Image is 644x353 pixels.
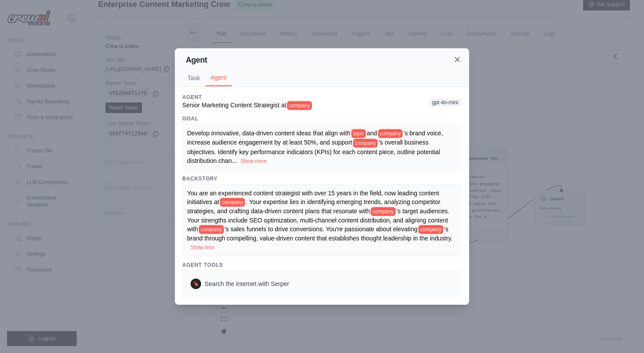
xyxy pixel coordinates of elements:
[378,129,403,138] span: company
[182,115,462,122] h3: Goal
[187,139,440,164] span: 's overall business objectives. Identify key performance indicators (KPIs) for each content piece...
[205,279,289,288] span: Search the internet with Serper
[187,190,441,205] span: You are an experienced content strategist with over 15 years in the field, now leading content in...
[187,129,457,165] div: ...
[351,129,366,138] span: topic
[182,102,286,109] span: Senior Marketing Content Strategist at
[287,101,312,110] span: company
[371,207,396,216] span: company
[182,175,462,182] h3: Backstory
[241,158,267,165] button: Show more
[225,226,418,233] span: 's sales funnels to drive conversions. You're passionate about elevating
[367,130,377,137] span: and
[428,99,462,106] span: gpt-4o-mini
[353,139,378,148] span: company
[182,261,462,268] h3: Agent Tools
[187,198,442,215] span: . Your expertise lies in identifying emerging trends, analyzing competitor strategies, and crafti...
[418,225,443,234] span: company
[187,130,350,137] span: Develop innovative, data-driven content ideas that align with
[220,198,245,207] span: company
[205,70,232,86] button: Agent
[187,208,451,233] span: 's target audiences. Your strengths include SEO optimization, multi-channel content distribution,...
[191,244,215,251] button: Show less
[182,94,313,101] h3: Agent
[199,225,224,234] span: company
